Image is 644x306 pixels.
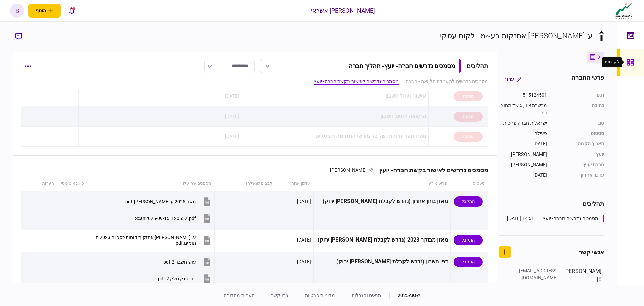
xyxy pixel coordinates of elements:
[507,215,604,222] a: מסמכים נדרשים חברה- יועץ14:51 [DATE]
[454,132,483,142] div: טיוטה
[499,151,547,158] div: [PERSON_NAME]
[605,59,619,65] div: לקוחות
[554,140,604,147] div: תאריך הקמה
[57,176,87,191] th: סיווג אוטומטי
[499,199,604,208] div: תהליכים
[95,232,212,248] button: ע. אבטבול אחזקות דוחות כספיים 2023 חתומים.pdf
[316,194,448,209] div: מאזן בוחן אחרון (נדרש לקבלת [PERSON_NAME] ירוק)
[271,293,288,298] a: צרו קשר
[215,176,276,191] th: קבצים שנשלחו
[305,293,335,298] a: מדיניות פרטיות
[297,258,311,265] div: [DATE]
[499,161,547,168] div: [PERSON_NAME]
[454,196,483,207] div: התקבל
[87,176,215,191] th: מסמכים שהועלו
[316,232,448,248] div: מאזן מבוקר 2023 (נדרש לקבלת [PERSON_NAME] ירוק)
[225,133,239,140] div: [DATE]
[543,215,598,222] div: מסמכים נדרשים חברה- יועץ
[163,254,212,269] button: עוש חשבון 2.pdf
[348,62,455,70] div: מסמכים נדרשים חברה- יועץ - תהליך חברה
[244,109,426,124] div: הרשאה לחיוב חשבון
[244,129,426,144] div: ספח תעודת זהות של כל מורשי החתימה והבעלים
[554,120,604,127] div: סוג
[313,176,450,191] th: פריט מידע
[95,235,196,246] div: ע. אבטבול אחזקות דוחות כספיים 2023 חתומים.pdf
[224,293,255,298] a: הערות מהדורה
[135,211,212,226] button: Scan2025-09-15_120552.pdf
[65,4,79,18] button: פתח רשימת התראות
[330,167,367,173] span: [PERSON_NAME]
[554,102,604,116] div: כתובת
[276,176,313,191] th: עדכון אחרון
[297,198,311,205] div: [DATE]
[389,292,420,299] div: © 2025 AIO
[297,236,311,243] div: [DATE]
[352,293,381,298] a: תנאים והגבלות
[499,102,547,116] div: מבשרת ציון, 5 שד החוצבים
[225,113,239,120] div: [DATE]
[499,92,547,99] div: 515124501
[163,259,196,265] div: עוש חשבון 2.pdf
[311,6,375,15] div: [PERSON_NAME] אשראי
[554,92,604,99] div: ח.פ
[454,257,483,267] div: התקבל
[571,73,604,85] div: פרטי החברה
[579,248,604,257] div: אנשי קשר
[507,215,534,222] div: 14:51 [DATE]
[314,78,399,85] a: מסמכים נדרשים לאישור בקשת חברה- יועץ
[614,2,634,19] img: client company logo
[554,172,604,179] div: עדכון אחרון
[467,61,488,71] div: תהליכים
[454,235,483,245] div: התקבל
[554,130,604,137] div: סטטוס
[454,91,483,101] div: טיוטה
[125,194,212,209] button: מאזן 2025 ע אבוטבול.pdf
[515,267,558,281] div: [EMAIL_ADDRESS][DOMAIN_NAME]
[374,167,488,174] div: מסמכים נדרשים לאישור בקשת חברה- יועץ
[499,120,547,127] div: ישראלית חברה פרטית
[158,271,212,286] button: דפי בנק חלק 2.pdf
[515,281,558,289] div: [PHONE_NUMBER]
[39,176,57,191] th: הערות
[499,130,547,137] div: פעילה
[499,73,527,85] button: ערוך
[499,172,547,179] div: [DATE]
[28,4,61,18] button: פתח תפריט להוספת לקוח
[454,112,483,122] div: טיוטה
[499,140,547,147] div: [DATE]
[244,89,426,104] div: אישור ניהול חשבון
[225,93,239,99] div: [DATE]
[440,30,593,41] div: ע. [PERSON_NAME] אחזקות בע~מ - לקוח עסקי
[10,4,24,18] button: b
[554,151,604,158] div: יועץ
[260,59,461,73] button: מסמכים נדרשים חברה- יועץ- תהליך חברה
[316,254,448,269] div: דפי חשבון (נדרש לקבלת [PERSON_NAME] ירוק)
[125,199,196,204] div: מאזן 2025 ע אבוטבול.pdf
[451,176,488,191] th: סטטוס
[135,216,196,221] div: Scan2025-09-15_120552.pdf
[406,78,488,85] a: מסמכים נדרשים להעמדת הלוואה - חברה
[158,276,196,281] div: דפי בנק חלק 2.pdf
[554,161,604,168] div: חברת יעוץ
